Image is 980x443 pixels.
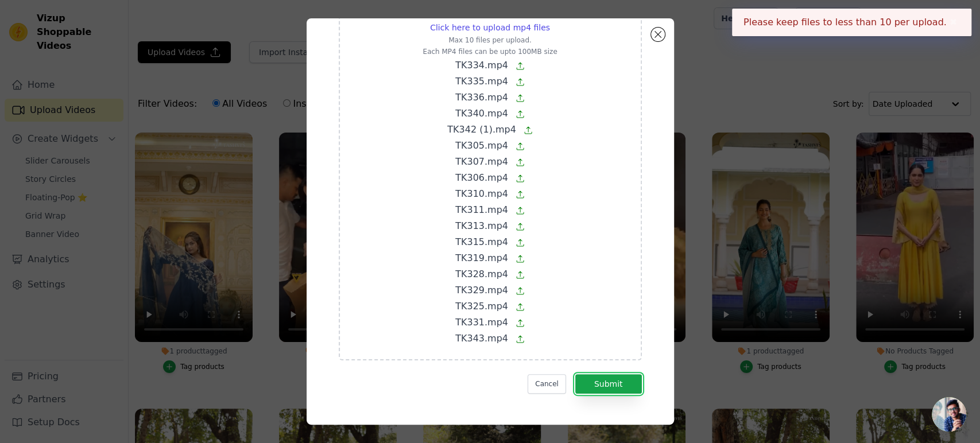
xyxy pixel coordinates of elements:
[447,124,516,135] span: TK342 (1).mp4
[423,36,557,45] p: Max 10 files per upload.
[455,269,508,279] span: TK328.mp4
[455,317,508,328] span: TK331.mp4
[528,374,566,394] button: Cancel
[455,188,508,199] span: TK310.mp4
[575,374,642,394] button: Submit
[732,9,971,36] div: Please keep files to less than 10 per upload.
[455,76,508,87] span: TK335.mp4
[947,15,960,29] button: Close
[455,220,508,231] span: TK313.mp4
[455,301,508,312] span: TK325.mp4
[455,236,508,247] span: TK315.mp4
[455,108,508,119] span: TK340.mp4
[932,397,966,432] a: Open chat
[455,172,508,183] span: TK306.mp4
[423,47,557,56] p: Each MP4 files can be upto 100MB size
[430,23,550,32] span: Click here to upload mp4 files
[455,204,508,215] span: TK311.mp4
[455,333,508,344] span: TK343.mp4
[455,140,508,151] span: TK305.mp4
[455,92,508,103] span: TK336.mp4
[455,60,508,71] span: TK334.mp4
[455,252,508,263] span: TK319.mp4
[455,285,508,296] span: TK329.mp4
[651,28,665,41] button: Close modal
[455,156,508,167] span: TK307.mp4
